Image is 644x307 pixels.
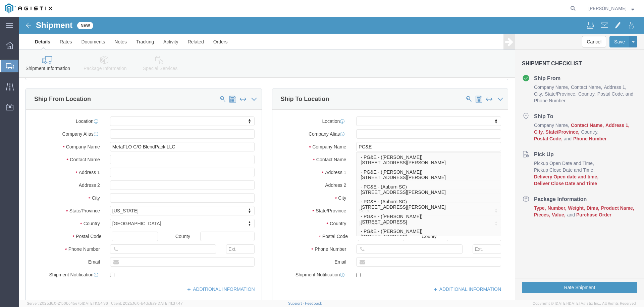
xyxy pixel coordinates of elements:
[588,4,635,12] button: [PERSON_NAME]
[5,3,52,13] img: logo
[157,301,183,305] span: [DATE] 11:37:47
[111,301,183,305] span: Client: 2025.16.0-b4dc8a9
[305,301,322,305] a: Feedback
[588,5,627,12] span: Ernest Ching
[288,301,305,305] a: Support
[19,17,644,300] iframe: FS Legacy Container
[27,301,108,305] span: Server: 2025.16.0-21b0bc45e7b
[533,301,636,306] span: Copyright © [DATE]-[DATE] Agistix Inc., All Rights Reserved
[82,301,108,305] span: [DATE] 11:54:36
